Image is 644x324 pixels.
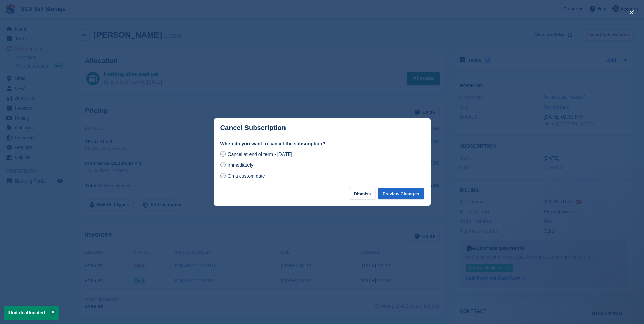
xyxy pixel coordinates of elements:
p: Unit deallocated [4,306,59,320]
button: Preview Changes [378,188,424,199]
input: Immediately [220,162,226,167]
span: Immediately [227,162,253,168]
input: Cancel at end of term - [DATE] [220,151,226,157]
span: On a custom date [227,173,265,179]
button: Dismiss [349,188,375,199]
button: close [626,7,637,18]
span: Cancel at end of term - [DATE] [227,151,292,157]
label: When do you want to cancel the subscription? [220,140,424,147]
p: Cancel Subscription [220,124,286,132]
input: On a custom date [220,173,226,178]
